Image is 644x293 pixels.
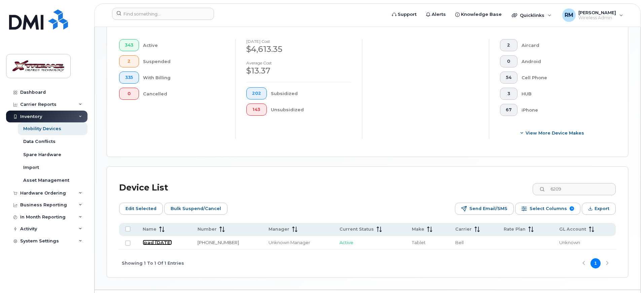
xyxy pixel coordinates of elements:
[271,87,352,99] div: Subsidized
[143,71,225,84] div: With Billing
[455,226,472,232] span: Carrier
[421,8,451,21] a: Alerts
[522,71,605,84] div: Cell Phone
[246,61,351,65] h4: Average cost
[522,55,605,67] div: Android
[119,88,139,100] button: 0
[143,240,172,245] a: Ipad [DATE]
[125,42,133,48] span: 343
[507,8,556,22] div: Quicklinks
[455,203,514,215] button: Send Email/SMS
[530,204,567,214] span: Select Columns
[520,12,544,18] span: Quicklinks
[198,240,239,245] a: [PHONE_NUMBER]
[112,8,214,20] input: Find something...
[522,88,605,100] div: HUB
[122,258,184,268] span: Showing 1 To 1 Of 1 Entries
[500,55,517,67] button: 0
[126,204,156,214] span: Edit Selected
[125,59,133,64] span: 2
[252,107,261,112] span: 143
[125,91,133,96] span: 0
[565,11,573,19] span: RM
[500,127,605,139] button: View More Device Makes
[504,226,526,232] span: Rate Plan
[515,203,580,215] button: Select Columns 9
[246,87,267,99] button: 202
[412,226,424,232] span: Make
[412,240,426,245] span: Tablet
[500,88,517,100] button: 3
[506,59,512,64] span: 0
[246,39,351,43] h4: [DATE] cost
[595,204,609,214] span: Export
[143,226,156,232] span: Name
[198,226,217,232] span: Number
[432,11,446,18] span: Alerts
[339,240,353,245] span: Active
[591,258,601,268] button: Page 1
[455,240,464,245] span: Bell
[570,206,574,211] span: 9
[269,226,289,232] span: Manager
[506,107,512,113] span: 67
[271,104,352,116] div: Unsubsidized
[246,65,351,77] div: $13.37
[119,39,139,51] button: 343
[522,39,605,51] div: Aircard
[252,91,261,96] span: 202
[398,11,417,18] span: Support
[500,104,517,116] button: 67
[500,71,517,84] button: 54
[387,8,421,21] a: Support
[339,226,374,232] span: Current Status
[246,104,267,116] button: 143
[125,75,133,80] span: 335
[506,91,512,96] span: 3
[558,8,628,22] div: Reggie Mortensen
[461,11,502,18] span: Knowledge Base
[143,55,225,67] div: Suspended
[559,240,580,245] span: Unknown
[522,104,605,116] div: iPhone
[143,88,225,100] div: Cancelled
[143,39,225,51] div: Active
[559,226,586,232] span: GL Account
[578,10,616,15] span: [PERSON_NAME]
[533,183,616,195] input: Search Device List ...
[469,204,507,214] span: Send Email/SMS
[500,39,517,51] button: 2
[119,203,163,215] button: Edit Selected
[615,264,639,288] iframe: Messenger Launcher
[119,55,139,67] button: 2
[246,43,351,55] div: $4,613.35
[164,203,227,215] button: Bulk Suspend/Cancel
[269,239,328,246] div: Unknown Manager
[582,203,616,215] button: Export
[119,179,168,197] div: Device List
[506,75,512,80] span: 54
[171,204,221,214] span: Bulk Suspend/Cancel
[578,15,616,21] span: Wireless Admin
[119,71,139,84] button: 335
[526,130,584,136] span: View More Device Makes
[506,42,512,48] span: 2
[451,8,506,21] a: Knowledge Base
